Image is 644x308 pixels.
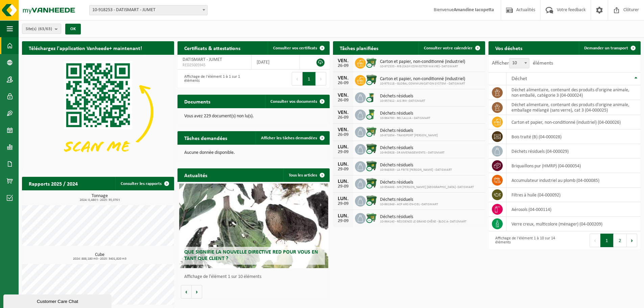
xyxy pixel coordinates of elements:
[316,72,326,86] button: Next
[256,131,329,145] a: Afficher les tâches demandées
[492,233,561,248] div: Affichage de l'élément 1 à 10 sur 14 éléments
[366,109,377,120] img: WB-0240-CU
[506,217,641,231] td: verre creux, multicolore (ménager) (04-000209)
[261,136,317,140] span: Afficher les tâches demandées
[380,134,438,138] span: 10-972654 - TRANSPORT [PERSON_NAME]
[270,99,317,104] span: Consulter vos documents
[265,95,329,108] a: Consulter vos documents
[380,180,474,185] span: Déchets résiduels
[177,131,234,144] h2: Tâches demandées
[336,75,350,81] div: VEN.
[252,55,300,70] td: [DATE]
[26,24,52,34] span: Site(s)
[268,41,329,55] a: Consulter vos certificats
[181,285,192,299] button: Vorige
[366,160,377,172] img: WB-1100-CU
[333,41,385,54] h2: Tâches planifiées
[366,74,377,86] img: WB-1100-CU
[380,197,438,203] span: Déchets résiduels
[366,212,377,223] img: WB-0660-CU
[590,234,600,247] button: Previous
[380,151,445,155] span: 10-943928 - SR AMENAGEMENTS - DATISMART
[283,168,329,182] a: Tous les articles
[336,58,350,64] div: VEN.
[22,177,85,190] h2: Rapports 2025 / 2024
[336,98,350,103] div: 26-09
[506,100,641,115] td: déchet alimentaire, contenant des produits d'origine animale, emballage mélangé (sans verre), cat...
[273,46,317,50] span: Consulter vos certificats
[366,177,377,189] img: WB-1100-CU
[336,219,350,223] div: 29-09
[579,41,640,55] a: Demander un transport
[336,64,350,68] div: 26-09
[511,76,527,81] span: Déchet
[25,257,174,261] span: 2024: 888,180 m3 - 2025: 3401,820 m3
[181,71,250,86] div: Affichage de l'élément 1 à 1 sur 1 éléments
[336,196,350,202] div: LUN.
[184,114,323,119] p: Vous avez 229 document(s) non lu(s).
[184,275,326,279] p: Affichage de l'élément 1 sur 10 éléments
[366,57,377,68] img: WB-0660-CU
[65,24,81,34] button: OK
[336,213,350,219] div: LUN.
[506,173,641,188] td: accumulateur industriel au plomb (04-000085)
[366,143,377,155] img: WB-1100-CU
[380,128,438,134] span: Déchets résiduels
[627,234,637,247] button: Next
[584,46,628,50] span: Demander un transport
[380,185,474,189] span: 10-954468 - MR [PERSON_NAME] [GEOGRAPHIC_DATA]- DATISMART
[336,93,350,98] div: VEN.
[22,24,61,34] button: Site(s)(63/63)
[600,234,614,247] button: 1
[177,41,247,54] h2: Certificats & attestations
[177,95,217,108] h2: Documents
[3,293,113,308] iframe: chat widget
[506,129,641,144] td: bois traité (B) (04-000028)
[22,55,174,169] img: Download de VHEPlus App
[366,126,377,137] img: WB-0660-CU
[366,91,377,103] img: WB-0140-CU
[506,188,641,202] td: filtres à huile (04-000092)
[38,27,52,31] count: (63/63)
[366,195,377,206] img: WB-1100-CU
[22,41,149,54] h2: Téléchargez l'application Vanheede+ maintenant!
[336,167,350,172] div: 29-09
[380,99,425,103] span: 10-957412 - AIS BW -DATISMART
[336,184,350,189] div: 29-09
[380,203,438,207] span: 10-961949 - ACP ARC-EN-CIEL -DATISMART
[336,144,350,150] div: LUN.
[506,144,641,159] td: déchets résiduels (04-000029)
[336,179,350,184] div: LUN.
[336,81,350,86] div: 26-09
[292,72,303,86] button: Previous
[509,58,529,68] span: 10
[509,58,529,68] span: 10
[192,285,202,299] button: Volgende
[380,168,452,172] span: 10-948305 - LA FRITE [PERSON_NAME] - DATISMART
[506,115,641,129] td: carton et papier, non-conditionné (industriel) (04-000026)
[336,110,350,115] div: VEN.
[183,63,246,68] span: RED25005945
[177,168,214,182] h2: Actualités
[419,41,484,55] a: Consulter votre calendrier
[380,220,467,224] span: 10-964140 - RÉSIDENCE LE GRAND CHÊNE - BLOC A- DATISMART
[506,159,641,173] td: briquaillons pur (HMRP) (04-000054)
[380,214,467,220] span: Déchets résiduels
[380,145,445,151] span: Déchets résiduels
[380,163,452,168] span: Déchets résiduels
[424,46,473,50] span: Consulter votre calendrier
[184,150,323,155] p: Aucune donnée disponible.
[25,194,174,202] h3: Tonnage
[115,177,173,190] a: Consulter les rapports
[614,234,627,247] button: 2
[183,57,222,62] span: DATISMART - JUMET
[336,150,350,155] div: 29-09
[89,5,208,15] span: 10-918253 - DATISMART - JUMET
[454,7,494,13] strong: Amandine Iacopetta
[179,184,328,268] a: Que signifie la nouvelle directive RED pour vous en tant que client ?
[25,253,174,261] h3: Cube
[506,202,641,217] td: aérosols (04-000114)
[25,198,174,202] span: 2024: 0,480 t - 2025: 35,070 t
[380,76,465,82] span: Carton et papier, non-conditionné (industriel)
